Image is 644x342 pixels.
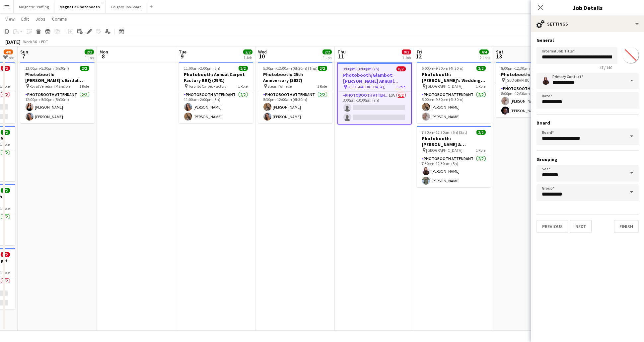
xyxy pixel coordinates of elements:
span: 7 [19,52,28,60]
app-job-card: 8:00pm-12:30am (4h30m) (Sun)2/2Photobooth: Wedding [GEOGRAPHIC_DATA]1 RolePhotobooth Attendant2/2... [496,62,570,117]
button: Magnetic Photobooth [54,0,106,13]
a: View [3,15,17,23]
div: EDT [41,39,48,44]
span: 4/8 [4,49,13,54]
span: 1 Role [476,148,486,153]
span: 11 [336,52,346,60]
span: [GEOGRAPHIC_DATA] [506,78,542,83]
span: 1 Role [396,84,406,89]
app-job-card: 11:00am-2:00pm (3h)2/2Photobooth: Annual Carpet Factory BBQ (2941) Toronto Carpet Factory1 RolePh... [179,62,253,123]
div: 7:30pm-12:30am (5h) (Sat)2/2Photobooth: [PERSON_NAME] & [PERSON_NAME]'s Wedding (3118) [GEOGRAPHI... [417,126,491,187]
span: 2/2 [1,130,10,135]
app-card-role: Photobooth Attendant2/25:00pm-9:30pm (4h30m)[PERSON_NAME][PERSON_NAME] [417,91,491,123]
div: 1 Job [323,55,331,60]
app-job-card: 5:30pm-12:00am (6h30m) (Thu)2/2Photobooth: 25th Anniversary (3087) Steam Whistle1 RolePhotobooth ... [258,62,332,123]
span: 2/2 [476,66,486,71]
span: Jobs [36,16,45,22]
span: 2/2 [85,49,94,54]
span: Wed [258,49,267,55]
app-job-card: 3:00pm-10:00pm (7h)0/2Photobooth/Glambot: [PERSON_NAME] Annual Campaign Launch [GEOGRAPHIC_DATA],... [337,62,412,125]
span: Comms [52,16,67,22]
button: Next [570,220,592,233]
a: Edit [19,15,32,23]
h3: Photobooth: Annual Carpet Factory BBQ (2941) [179,71,253,83]
span: 1 Role [0,84,10,89]
button: Calgary Job Board [106,0,147,13]
span: 2/2 [239,66,248,71]
h3: Photobooth: [PERSON_NAME] & [PERSON_NAME]'s Wedding (3118) [417,135,491,147]
span: [GEOGRAPHIC_DATA], [348,84,385,89]
span: Sun [20,49,28,55]
span: 2/2 [318,66,327,71]
div: 2 Jobs [480,55,490,60]
app-job-card: 12:00pm-5:30pm (5h30m)2/2Photobooth: [PERSON_NAME]'s Bridal Shower Royal Venetian Mansion1 RolePh... [20,62,95,123]
span: 2/2 [476,130,486,135]
span: 8:00pm-12:30am (4h30m) (Sun) [501,66,555,71]
span: 1 Role [0,206,10,211]
span: 2/2 [1,188,10,193]
h3: Photobooth: [PERSON_NAME]'s Wedding (2954) [417,71,491,83]
span: 2/2 [322,49,332,54]
span: 1 Role [0,142,10,147]
app-card-role: Photobooth Attendant2/28:00pm-12:30am (4h30m)[PERSON_NAME][PERSON_NAME] [496,85,570,117]
span: 2/2 [80,66,89,71]
span: Week 36 [22,39,38,44]
span: 12:00pm-5:30pm (5h30m) [26,66,69,71]
h3: Photobooth: Wedding [496,71,570,77]
app-card-role: Photobooth Attendant10A0/23:00pm-10:00pm (7h) [338,92,411,124]
span: 0/2 [1,252,10,257]
span: 4/4 [479,49,489,54]
div: 4 Jobs [4,55,14,60]
a: Comms [49,15,70,23]
span: 5:00pm-9:30pm (4h30m) [422,66,464,71]
span: 47 / 140 [594,65,617,70]
span: Edit [21,16,29,22]
div: 1 Job [244,55,252,60]
span: 1 Role [238,84,248,89]
span: 3:00pm-10:00pm (7h) [343,66,380,71]
div: 1 Job [85,55,94,60]
span: [GEOGRAPHIC_DATA] [426,148,463,153]
h3: Photobooth: [PERSON_NAME]'s Bridal Shower [20,71,95,83]
app-card-role: Photobooth Attendant2/25:30pm-12:00am (6h30m)[PERSON_NAME][PERSON_NAME] [258,91,332,123]
span: 1 Role [476,84,486,89]
h3: General [537,37,639,43]
app-card-role: Photobooth Attendant2/212:00pm-5:30pm (5h30m)[PERSON_NAME][PERSON_NAME] [20,91,95,123]
app-card-role: Photobooth Attendant2/27:30pm-12:30am (5h)[PERSON_NAME][PERSON_NAME] [417,155,491,187]
span: Mon [100,49,108,55]
span: Thu [337,49,346,55]
span: [GEOGRAPHIC_DATA] [426,84,463,89]
span: 11:00am-2:00pm (3h) [184,66,221,71]
span: 10 [257,52,267,60]
app-job-card: 5:00pm-9:30pm (4h30m)2/2Photobooth: [PERSON_NAME]'s Wedding (2954) [GEOGRAPHIC_DATA]1 RolePhotobo... [417,62,491,123]
span: 1 Role [80,84,89,89]
h3: Job Details [531,3,644,12]
h3: Photobooth/Glambot: [PERSON_NAME] Annual Campaign Launch [338,72,411,84]
span: 8 [99,52,108,60]
span: 2/2 [243,49,252,54]
span: Tue [179,49,186,55]
div: [DATE] [5,39,21,45]
span: 0/2 [402,49,411,54]
span: 12 [416,52,422,60]
span: Fri [417,49,422,55]
span: Steam Whistle [268,84,292,89]
div: 1 Job [402,55,411,60]
a: Jobs [33,15,48,23]
h3: Photobooth: 25th Anniversary (3087) [258,71,332,83]
span: 5:30pm-12:00am (6h30m) (Thu) [263,66,318,71]
span: Royal Venetian Mansion [30,84,70,89]
button: Finish [614,220,639,233]
span: Toronto Carpet Factory [188,84,227,89]
span: View [5,16,15,22]
span: 13 [495,52,503,60]
h3: Grouping [537,156,639,162]
button: Previous [537,220,568,233]
button: Magnetic Staffing [14,0,54,13]
span: 9 [178,52,186,60]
